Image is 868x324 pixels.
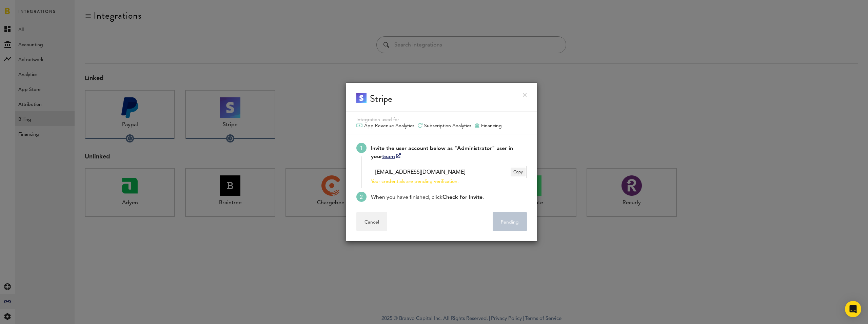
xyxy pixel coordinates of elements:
span: Financing [481,123,502,129]
button: Cancel [356,212,387,231]
a: team [382,154,401,159]
button: Pending [493,212,527,231]
img: Stripe [356,93,367,103]
span: Support [14,5,39,11]
div: Stripe [370,93,392,104]
div: Integration used for [356,117,527,123]
span: App Revenue Analytics [364,123,414,129]
div: Your credentials are pending verification. [371,178,527,185]
div: Open Intercom Messenger [845,301,861,317]
div: Invite the user account below as "Administrator" user in your [371,145,527,161]
div: When you have finished, click . [371,193,527,202]
span: Copy [511,168,526,176]
span: Subscription Analytics [424,123,471,129]
span: Check for Invite [442,195,482,200]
